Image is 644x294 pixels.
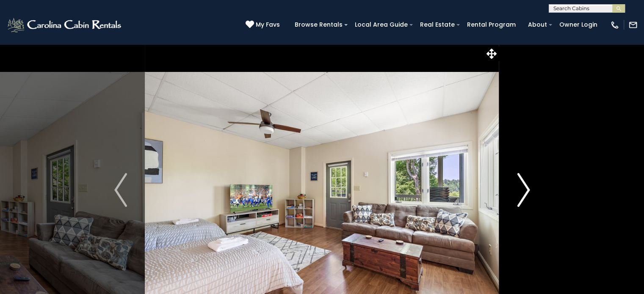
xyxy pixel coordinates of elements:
[6,16,124,33] img: White-1-2.png
[517,173,530,207] img: arrow
[256,20,280,29] span: My Favs
[610,20,619,30] img: phone-regular-white.png
[628,20,638,30] img: mail-regular-white.png
[351,18,412,31] a: Local Area Guide
[290,18,347,31] a: Browse Rentals
[114,173,127,207] img: arrow
[524,18,551,31] a: About
[416,18,459,31] a: Real Estate
[555,18,602,31] a: Owner Login
[463,18,520,31] a: Rental Program
[246,20,282,30] a: My Favs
